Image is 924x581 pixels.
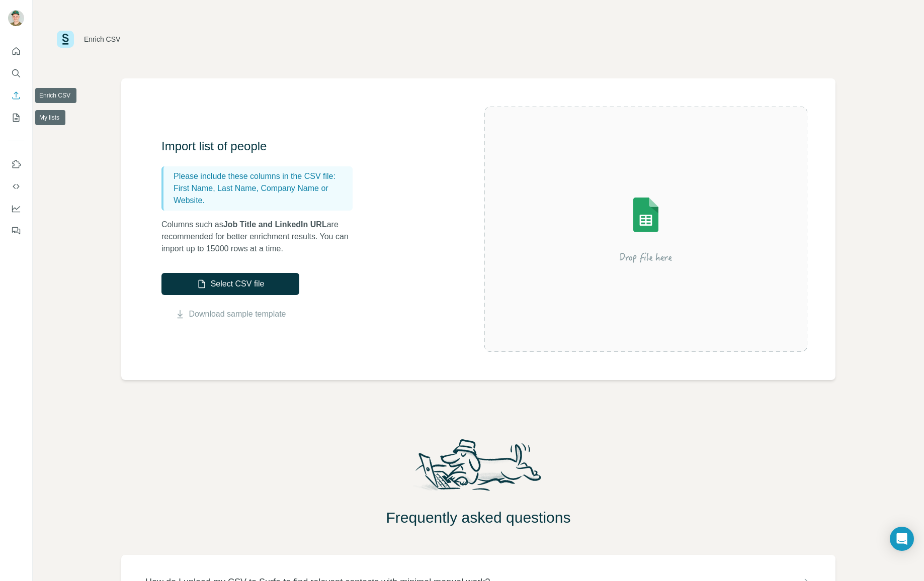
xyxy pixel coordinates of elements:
[8,177,24,196] button: Use Surfe API
[8,222,24,240] button: Feedback
[8,86,24,105] button: Enrich CSV
[84,34,120,44] div: Enrich CSV
[8,42,24,60] button: Quick start
[890,527,914,551] div: Open Intercom Messenger
[555,169,736,289] img: Surfe Illustration - Drop file here or select below
[161,219,363,255] p: Columns such as are recommended for better enrichment results. You can import up to 15000 rows at...
[8,10,24,26] img: Avatar
[406,436,551,501] img: Surfe Mascot Illustration
[33,509,924,527] h2: Frequently asked questions
[174,182,349,207] p: First Name, Last Name, Company Name or Website.
[161,273,299,295] button: Select CSV file
[8,155,24,173] button: Use Surfe on LinkedIn
[8,109,24,127] button: My lists
[189,308,286,320] a: Download sample template
[8,200,24,218] button: Dashboard
[57,31,74,48] img: Surfe Logo
[8,64,24,82] button: Search
[174,170,349,182] p: Please include these columns in the CSV file:
[161,308,299,320] button: Download sample template
[223,220,327,229] span: Job Title and LinkedIn URL
[161,138,363,154] h3: Import list of people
